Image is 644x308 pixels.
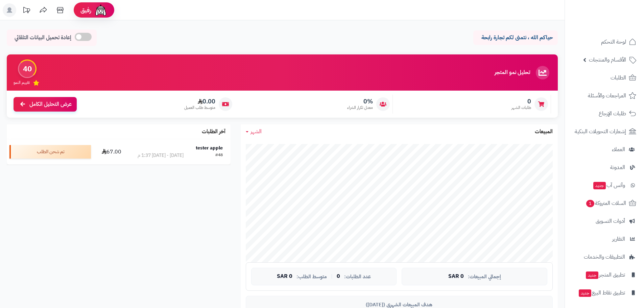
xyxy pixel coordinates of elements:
[331,274,333,279] span: |
[588,91,626,100] span: المراجعات والأسئلة
[584,252,625,262] span: التطبيقات والخدمات
[80,6,91,14] span: رفيق
[569,70,640,86] a: الطلبات
[511,98,531,105] span: 0
[347,98,373,105] span: 0%
[601,37,626,47] span: لوحة التحكم
[593,182,606,189] span: جديد
[511,105,531,111] span: طلبات الشهر
[277,274,292,280] span: 0 SAR
[578,288,625,298] span: تطبيق نقاط البيع
[589,55,626,65] span: الأقسام والمنتجات
[569,159,640,175] a: المدونة
[569,231,640,247] a: التقارير
[14,97,77,112] a: عرض التحليل الكامل
[569,267,640,283] a: تطبيق المتجرجديد
[14,80,30,86] span: تقييم النمو
[184,105,215,111] span: متوسط طلب العميل
[337,274,340,280] span: 0
[569,88,640,104] a: المراجعات والأسئلة
[138,152,184,159] div: [DATE] - [DATE] 1:37 م
[347,105,373,111] span: معدل تكرار الشراء
[593,181,625,190] span: وآتس آب
[586,200,594,207] span: 1
[196,144,223,151] strong: tester apple
[611,73,626,82] span: الطلبات
[569,213,640,229] a: أدوات التسويق
[569,105,640,122] a: طلبات الإرجاع
[569,285,640,301] a: تطبيق نقاط البيعجديد
[569,141,640,158] a: العملاء
[184,98,215,105] span: 0.00
[575,127,626,136] span: إشعارات التحويلات البنكية
[585,270,625,280] span: تطبيق المتجر
[9,145,91,159] div: تم شحن الطلب
[586,271,598,279] span: جديد
[448,274,464,280] span: 0 SAR
[29,100,72,108] span: عرض التحليل الكامل
[535,129,553,135] h3: المبيعات
[569,195,640,211] a: السلات المتروكة1
[579,289,591,297] span: جديد
[599,109,626,118] span: طلبات الإرجاع
[246,128,262,136] a: الشهر
[18,3,35,19] a: تحديثات المنصة
[296,274,327,280] span: متوسط الطلب:
[612,234,625,244] span: التقارير
[94,139,130,164] td: 67.00
[344,274,371,280] span: عدد الطلبات:
[202,129,225,135] h3: آخر الطلبات
[610,163,625,172] span: المدونة
[468,274,501,280] span: إجمالي المبيعات:
[596,216,625,226] span: أدوات التسويق
[495,70,530,76] h3: تحليل نمو المتجر
[586,198,626,208] span: السلات المتروكة
[569,123,640,140] a: إشعارات التحويلات البنكية
[612,145,625,154] span: العملاء
[478,34,553,42] p: حياكم الله ، نتمنى لكم تجارة رابحة
[94,3,108,17] img: ai-face.png
[569,249,640,265] a: التطبيقات والخدمات
[251,127,262,136] span: الشهر
[569,177,640,193] a: وآتس آبجديد
[569,34,640,50] a: لوحة التحكم
[15,34,71,42] span: إعادة تحميل البيانات التلقائي
[215,152,223,159] div: #48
